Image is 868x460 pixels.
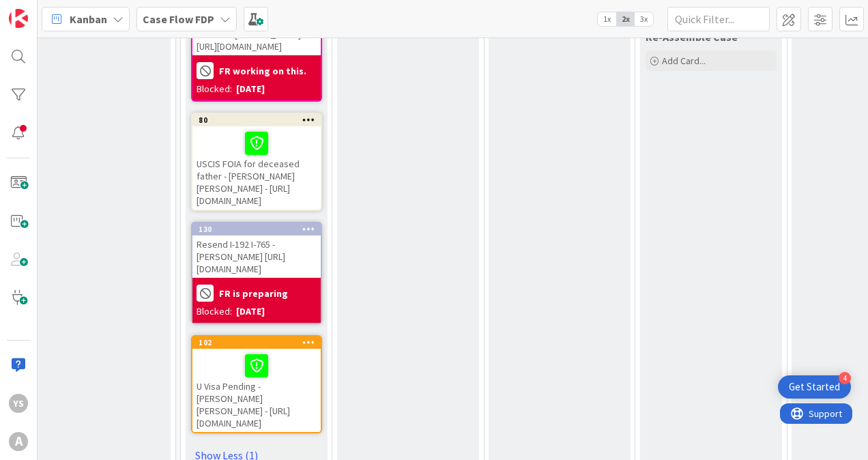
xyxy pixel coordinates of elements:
[236,304,265,319] div: [DATE]
[598,12,616,26] span: 1x
[9,9,28,28] img: Visit kanbanzone.com
[143,12,214,26] b: Case Flow FDP
[199,338,321,347] div: 102
[839,372,851,384] div: 4
[667,7,770,31] input: Quick Filter...
[9,432,28,451] div: A
[635,12,653,26] span: 3x
[192,223,321,235] div: 130
[9,394,28,413] div: YS
[199,225,321,234] div: 130
[197,304,232,319] div: Blocked:
[192,336,321,432] div: 102U Visa Pending - [PERSON_NAME] [PERSON_NAME] - [URL][DOMAIN_NAME]
[192,25,321,55] div: EOIR 42B [PERSON_NAME] [URL][DOMAIN_NAME]
[197,82,232,96] div: Blocked:
[219,289,288,298] b: FR is preparing
[29,2,62,18] span: Support
[192,114,321,210] div: 80USCIS FOIA for deceased father - [PERSON_NAME] [PERSON_NAME] - [URL][DOMAIN_NAME]
[616,12,635,26] span: 2x
[236,82,265,96] div: [DATE]
[192,235,321,278] div: Resend I-192 I-765 - [PERSON_NAME] [URL][DOMAIN_NAME]
[662,55,706,67] span: Add Card...
[192,126,321,210] div: USCIS FOIA for deceased father - [PERSON_NAME] [PERSON_NAME] - [URL][DOMAIN_NAME]
[192,114,321,126] div: 80
[199,115,321,125] div: 80
[789,380,840,394] div: Get Started
[219,66,306,76] b: FR working on this.
[778,375,851,399] div: Open Get Started checklist, remaining modules: 4
[192,349,321,432] div: U Visa Pending - [PERSON_NAME] [PERSON_NAME] - [URL][DOMAIN_NAME]
[192,223,321,278] div: 130Resend I-192 I-765 - [PERSON_NAME] [URL][DOMAIN_NAME]
[192,336,321,349] div: 102
[70,11,107,27] span: Kanban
